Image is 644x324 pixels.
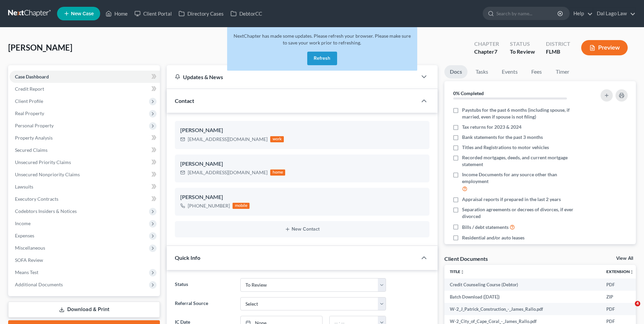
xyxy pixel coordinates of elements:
[616,256,633,261] a: View All
[175,7,227,20] a: Directory Cases
[15,135,53,141] span: Property Analysis
[15,184,33,190] span: Lawsuits
[8,42,72,52] span: [PERSON_NAME]
[601,303,639,315] td: PDF
[10,193,160,205] a: Executory Contracts
[15,147,48,153] span: Secured Claims
[15,74,49,79] span: Case Dashboard
[10,132,160,144] a: Property Analysis
[462,154,582,168] span: Recorded mortgages, deeds, and current mortgage statement
[462,124,521,130] span: Tax returns for 2023 & 2024
[180,193,424,201] div: [PERSON_NAME]
[15,269,38,275] span: Means Test
[462,107,582,120] span: Paystubs for the past 6 months (including spouse, if married, even if spouse is not filing)
[462,196,561,203] span: Appraisal reports if prepared in the last 2 years
[15,282,63,287] span: Additional Documents
[444,255,488,262] div: Client Documents
[15,220,31,226] span: Income
[510,48,535,56] div: To Review
[180,160,424,168] div: [PERSON_NAME]
[496,65,523,78] a: Events
[460,270,464,274] i: unfold_more
[570,7,593,20] a: Help
[601,278,639,291] td: PDF
[15,123,54,128] span: Personal Property
[474,48,499,56] div: Chapter
[180,227,424,232] button: New Contact
[10,168,160,181] a: Unsecured Nonpriority Claims
[227,7,265,20] a: DebtorCC
[131,7,175,20] a: Client Portal
[15,110,44,116] span: Real Property
[444,65,467,78] a: Docs
[10,156,160,168] a: Unsecured Priority Claims
[175,73,409,80] div: Updates & News
[175,97,194,104] span: Contact
[462,144,549,151] span: Titles and Registrations to motor vehicles
[444,278,601,291] td: Credit Counseling Course (Debtor)
[462,206,582,220] span: Separation agreements or decrees of divorces, if ever divorced
[307,52,337,65] button: Refresh
[234,33,411,46] span: NextChapter has made some updates. Please refresh your browser. Please make sure to save your wor...
[188,202,230,209] div: [PHONE_NUMBER]
[462,171,582,185] span: Income Documents for any source other than employment
[188,169,268,176] div: [EMAIL_ADDRESS][DOMAIN_NAME]
[546,40,570,48] div: District
[15,208,77,214] span: Codebtors Insiders & Notices
[270,169,285,176] div: home
[462,234,525,241] span: Residential and/or auto leases
[444,291,601,303] td: Batch Download ([DATE])
[15,98,43,104] span: Client Profile
[15,159,71,165] span: Unsecured Priority Claims
[15,172,80,177] span: Unsecured Nonpriority Claims
[494,48,497,55] span: 7
[546,48,570,56] div: FLMB
[10,144,160,156] a: Secured Claims
[15,196,58,202] span: Executory Contracts
[188,136,268,143] div: [EMAIL_ADDRESS][DOMAIN_NAME]
[470,65,494,78] a: Tasks
[15,245,45,251] span: Miscellaneous
[8,302,160,318] a: Download & Print
[462,134,543,141] span: Bank statements for the past 3 months
[233,203,250,209] div: mobile
[175,254,200,261] span: Quick Info
[593,7,636,20] a: Dal Lago Law
[171,297,237,311] label: Referral Source
[171,278,237,292] label: Status
[450,269,464,274] a: Titleunfold_more
[581,40,628,55] button: Preview
[15,233,34,238] span: Expenses
[10,254,160,266] a: SOFA Review
[15,86,44,92] span: Credit Report
[453,90,484,96] strong: 0% Completed
[510,40,535,48] div: Status
[102,7,131,20] a: Home
[180,126,424,134] div: [PERSON_NAME]
[606,269,634,274] a: Extensionunfold_more
[270,136,284,142] div: work
[474,40,499,48] div: Chapter
[10,181,160,193] a: Lawsuits
[15,257,43,263] span: SOFA Review
[10,83,160,95] a: Credit Report
[621,301,637,317] iframe: Intercom live chat
[462,224,509,231] span: Bills / debt statements
[550,65,575,78] a: Timer
[601,291,639,303] td: ZIP
[71,11,94,16] span: New Case
[635,301,640,306] span: 4
[526,65,548,78] a: Fees
[630,270,634,274] i: unfold_more
[444,303,601,315] td: W-2_J_Patrick_Construction_-_James_Rallo.pdf
[10,71,160,83] a: Case Dashboard
[496,7,558,20] input: Search by name...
